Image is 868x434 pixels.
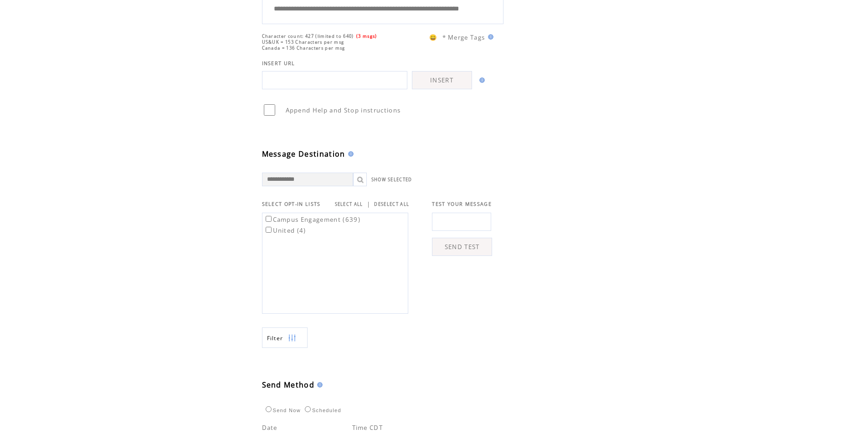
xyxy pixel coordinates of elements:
[262,60,295,66] span: INSERT URL
[262,39,344,45] span: US&UK = 153 Characters per msg
[262,424,277,432] span: Date
[288,328,296,348] img: filters.png
[262,327,308,348] a: Filter
[352,424,383,432] span: Time CDT
[267,334,283,342] span: Show filters
[266,227,272,233] input: United (4)
[485,34,493,40] img: help.gif
[263,408,301,413] label: Send Now
[266,216,272,222] input: Campus Engagement (639)
[412,71,472,89] a: INSERT
[429,33,437,41] span: 😀
[477,77,485,83] img: help.gif
[356,33,377,39] span: (3 msgs)
[303,408,341,413] label: Scheduled
[367,200,370,208] span: |
[314,382,323,388] img: help.gif
[262,33,354,39] span: Character count: 427 (limited to 640)
[305,406,311,412] input: Scheduled
[432,238,492,256] a: SEND TEST
[345,151,354,157] img: help.gif
[286,106,401,114] span: Append Help and Stop instructions
[262,45,345,51] span: Canada = 136 Characters per msg
[374,201,409,207] a: DESELECT ALL
[264,226,306,235] label: United (4)
[442,33,485,41] span: * Merge Tags
[262,201,321,207] span: SELECT OPT-IN LISTS
[371,177,412,183] a: SHOW SELECTED
[264,215,361,224] label: Campus Engagement (639)
[432,201,492,207] span: TEST YOUR MESSAGE
[262,380,315,390] span: Send Method
[335,201,363,207] a: SELECT ALL
[262,149,345,159] span: Message Destination
[266,406,272,412] input: Send Now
